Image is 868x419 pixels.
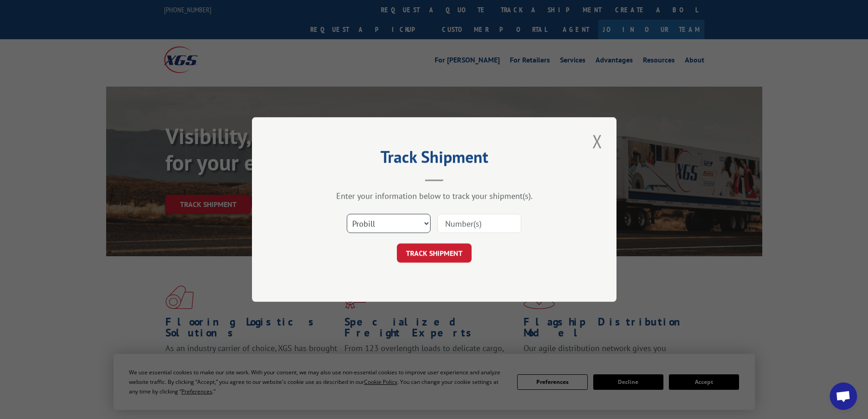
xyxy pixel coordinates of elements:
[590,129,605,154] button: Close modal
[298,191,571,201] div: Enter your information below to track your shipment(s).
[397,243,472,263] button: TRACK SHIPMENT
[830,383,857,410] a: Open chat
[437,214,521,233] input: Number(s)
[298,150,571,168] h2: Track Shipment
